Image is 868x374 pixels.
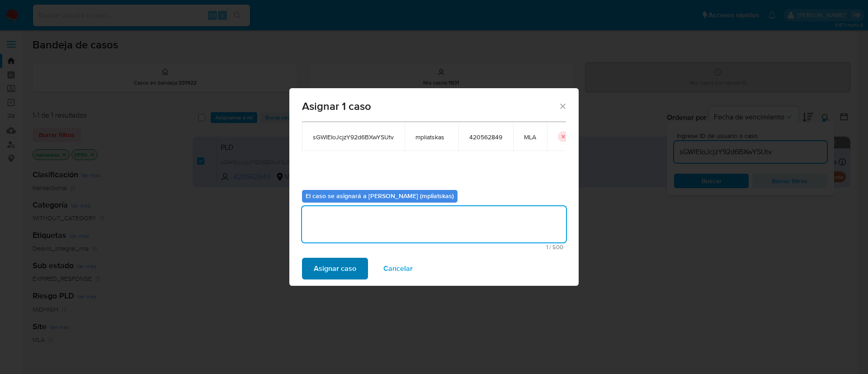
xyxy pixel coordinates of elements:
[314,259,356,279] span: Asignar caso
[415,133,448,141] span: mpliatskas
[524,133,536,141] span: MLA
[558,102,566,110] button: Cerrar ventana
[469,133,502,141] span: 420562849
[302,101,558,112] span: Asignar 1 caso
[558,131,569,142] button: icon-button
[289,88,579,286] div: assign-modal
[306,191,454,200] b: El caso se asignará a [PERSON_NAME] (mpliatskas)
[372,258,425,279] button: Cancelar
[313,133,394,141] span: sGWlEIoJcjzY92d6BXwYSUtv
[383,259,413,279] span: Cancelar
[305,244,563,250] span: Máximo 500 caracteres
[302,258,368,279] button: Asignar caso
